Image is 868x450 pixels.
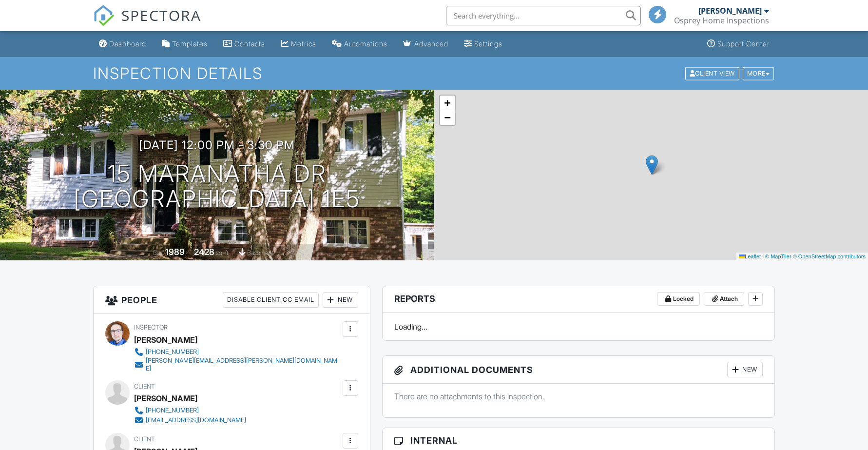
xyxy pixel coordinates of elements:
[646,155,658,175] img: Marker
[474,39,502,48] div: Settings
[165,247,185,257] div: 1989
[344,39,387,48] div: Automations
[727,362,763,377] div: New
[134,324,168,331] span: Inspector
[95,35,150,53] a: Dashboard
[134,406,246,415] a: [PHONE_NUMBER]
[216,249,230,256] span: sq. ft.
[328,35,391,53] a: Automations (Basic)
[121,5,201,25] span: SPECTORA
[146,407,199,414] div: [PHONE_NUMBER]
[440,96,455,110] a: Zoom in
[717,39,770,48] div: Support Center
[172,39,208,48] div: Templates
[703,35,773,53] a: Support Center
[323,292,358,308] div: New
[698,6,762,16] div: [PERSON_NAME]
[444,111,450,123] span: −
[762,254,764,259] span: |
[93,65,775,82] h1: Inspection Details
[109,39,146,48] div: Dashboard
[93,13,201,34] a: SPECTORA
[399,35,452,53] a: Advanced
[146,357,340,372] div: [PERSON_NAME][EMAIL_ADDRESS][PERSON_NAME][DOMAIN_NAME]
[94,286,370,314] h3: People
[146,348,199,356] div: [PHONE_NUMBER]
[394,391,763,402] p: There are no attachments to this inspection.
[139,138,295,152] h3: [DATE] 12:00 pm - 3:30 pm
[134,391,197,406] div: [PERSON_NAME]
[793,254,866,259] a: © OpenStreetMap contributors
[743,67,774,80] div: More
[146,416,246,424] div: [EMAIL_ADDRESS][DOMAIN_NAME]
[74,161,360,213] h1: 15 Maranatha Dr [GEOGRAPHIC_DATA] 1E5
[291,39,316,48] div: Metrics
[134,357,340,372] a: [PERSON_NAME][EMAIL_ADDRESS][PERSON_NAME][DOMAIN_NAME]
[684,69,742,77] a: Client View
[446,6,641,25] input: Search everything...
[440,110,455,125] a: Zoom out
[277,35,320,53] a: Metrics
[223,292,319,308] div: Disable Client CC Email
[93,5,115,26] img: The Best Home Inspection Software - Spectora
[219,35,269,53] a: Contacts
[153,249,164,256] span: Built
[765,254,791,259] a: © MapTiler
[158,35,212,53] a: Templates
[739,254,761,259] a: Leaflet
[134,333,197,347] div: [PERSON_NAME]
[444,97,450,109] span: +
[685,67,739,80] div: Client View
[134,435,155,443] span: Client
[134,347,340,357] a: [PHONE_NUMBER]
[134,415,246,425] a: [EMAIL_ADDRESS][DOMAIN_NAME]
[247,249,273,256] span: basement
[194,247,214,257] div: 2428
[383,356,775,384] h3: Additional Documents
[234,39,265,48] div: Contacts
[674,16,769,25] div: Osprey Home Inspections
[134,383,155,390] span: Client
[414,39,448,48] div: Advanced
[460,35,506,53] a: Settings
